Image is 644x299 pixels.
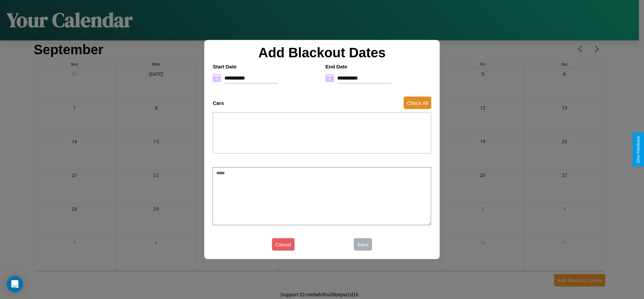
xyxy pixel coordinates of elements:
[404,97,431,109] button: Check All
[636,136,641,163] div: Give Feedback
[213,100,224,106] h4: Cars
[354,238,372,251] button: Save
[7,276,23,292] div: Open Intercom Messenger
[325,63,431,69] h4: End Date
[272,238,295,251] button: Cancel
[209,45,434,60] h2: Add Blackout Dates
[213,63,319,69] h4: Start Date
